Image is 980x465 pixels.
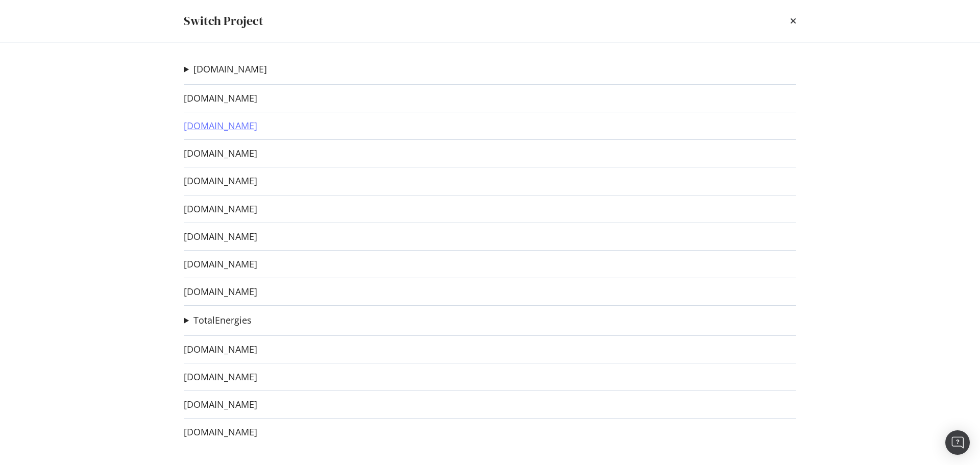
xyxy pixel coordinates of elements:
a: [DOMAIN_NAME] [184,176,257,186]
div: times [790,12,796,30]
a: [DOMAIN_NAME] [184,204,257,214]
div: Open Intercom Messenger [945,430,970,455]
a: [DOMAIN_NAME] [184,427,257,437]
summary: TotalEnergies [184,314,252,327]
a: [DOMAIN_NAME] [184,120,257,131]
a: [DOMAIN_NAME] [184,372,257,382]
div: Switch Project [184,12,263,30]
a: [DOMAIN_NAME] [184,93,257,104]
a: [DOMAIN_NAME] [184,399,257,410]
a: [DOMAIN_NAME] [184,231,257,242]
summary: [DOMAIN_NAME] [184,63,267,76]
a: [DOMAIN_NAME] [184,344,257,355]
a: [DOMAIN_NAME] [193,64,267,75]
a: [DOMAIN_NAME] [184,286,257,297]
a: [DOMAIN_NAME] [184,148,257,159]
a: TotalEnergies [193,315,252,326]
a: [DOMAIN_NAME] [184,259,257,270]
